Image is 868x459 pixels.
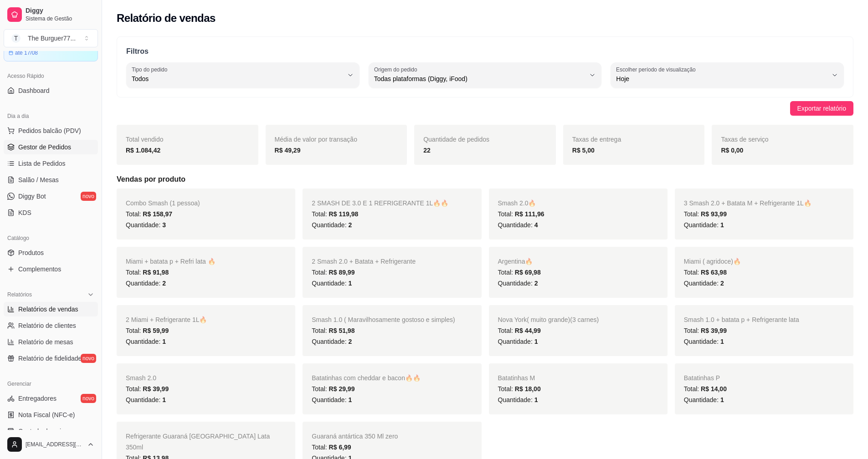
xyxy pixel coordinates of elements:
a: Gestor de Pedidos [4,140,98,154]
span: 2 [348,221,352,229]
span: 1 [534,338,538,345]
span: Total: [126,210,172,218]
span: Batatinhas com cheddar e bacon🔥🔥 [312,374,421,382]
span: Total: [498,269,541,276]
div: Catálogo [4,231,98,245]
span: Guaraná antártica 350 Ml zero [312,433,398,440]
span: Smash 2.0 [126,374,156,382]
span: Quantidade: [312,221,352,229]
a: Diggy Botnovo [4,189,98,204]
span: 2 [162,280,166,287]
span: 1 [720,221,724,229]
span: Argentina🔥 [498,258,533,265]
span: R$ 44,99 [515,327,541,334]
p: Filtros [126,46,844,57]
h5: Vendas por produto [117,174,853,185]
span: Relatórios [7,291,32,298]
span: Quantidade: [312,396,352,403]
span: Smash 2.0🔥 [498,199,536,207]
span: R$ 63,98 [701,269,727,276]
span: Controle de caixa [18,427,68,436]
span: Total: [498,210,544,218]
span: Quantidade: [684,221,724,229]
span: 2 [720,280,724,287]
span: Diggy Bot [18,192,46,201]
span: Gestor de Pedidos [18,143,71,152]
span: Total: [126,269,169,276]
span: Total: [498,327,541,334]
span: Relatório de fidelidade [18,354,82,363]
span: Total: [684,327,727,334]
span: Total: [312,444,351,451]
strong: 22 [423,147,431,154]
span: Total: [684,269,727,276]
span: [EMAIL_ADDRESS][DOMAIN_NAME] [26,441,83,448]
a: KDS [4,205,98,220]
span: Refrigerante Guaraná [GEOGRAPHIC_DATA] Lata 350ml [126,433,270,451]
span: Quantidade: [498,280,538,287]
span: 1 [534,396,538,403]
span: Quantidade: [126,221,166,229]
a: Controle de caixa [4,424,98,439]
span: R$ 51,98 [329,327,355,334]
h2: Relatório de vendas [117,11,216,25]
span: Total: [126,385,169,393]
span: Batatinhas P [684,374,720,382]
span: Smash 1.0 + batata p + Refrigerante lata [684,316,799,323]
span: Quantidade de pedidos [423,136,489,143]
span: Total: [684,385,727,393]
label: Origem do pedido [374,66,420,73]
button: [EMAIL_ADDRESS][DOMAIN_NAME] [4,433,98,455]
span: 2 [534,280,538,287]
span: R$ 39,99 [143,385,169,393]
span: Quantidade: [684,338,724,345]
span: Exportar relatório [797,103,846,113]
span: 2 [348,338,352,345]
a: DiggySistema de Gestão [4,4,98,25]
a: Produtos [4,245,98,260]
span: R$ 89,99 [329,269,355,276]
span: Quantidade: [498,396,538,403]
span: Quantidade: [312,280,352,287]
strong: R$ 49,29 [275,147,301,154]
div: Acesso Rápido [4,69,98,83]
span: KDS [18,208,31,217]
button: Origem do pedidoTodas plataformas (Diggy, iFood) [369,62,602,88]
span: Complementos [18,265,61,274]
span: Quantidade: [312,338,352,345]
span: Total: [126,327,169,334]
strong: R$ 0,00 [721,147,743,154]
label: Tipo do pedido [132,66,170,73]
span: Miami + batata p + Refri lata 🔥 [126,258,216,265]
span: Quantidade: [684,280,724,287]
a: Complementos [4,262,98,276]
strong: R$ 1.084,42 [126,147,160,154]
span: Sistema de Gestão [26,15,94,22]
span: Total: [312,385,354,393]
span: 1 [720,338,724,345]
span: R$ 39,99 [701,327,727,334]
span: Quantidade: [126,280,166,287]
span: Batatinhas M [498,374,535,382]
a: Salão / Mesas [4,173,98,187]
span: Total: [312,327,354,334]
span: R$ 91,98 [143,269,169,276]
span: Média de valor por transação [275,136,357,143]
span: Quantidade: [684,396,724,403]
span: Total: [498,385,541,393]
strong: R$ 5,00 [572,147,595,154]
span: R$ 18,00 [515,385,541,393]
span: Quantidade: [498,221,538,229]
span: Dashboard [18,86,50,95]
span: T [11,34,21,43]
label: Escolher período de visualização [616,66,699,73]
span: Todas plataformas (Diggy, iFood) [374,74,586,83]
span: 2 Smash 2.0 + Batata + Refrigerante [312,258,416,265]
span: 1 [162,338,166,345]
a: Relatório de clientes [4,318,98,333]
span: Nota Fiscal (NFC-e) [18,410,75,419]
span: 3 [162,221,166,229]
a: Lista de Pedidos [4,156,98,171]
span: R$ 119,98 [329,210,359,218]
span: Quantidade: [498,338,538,345]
